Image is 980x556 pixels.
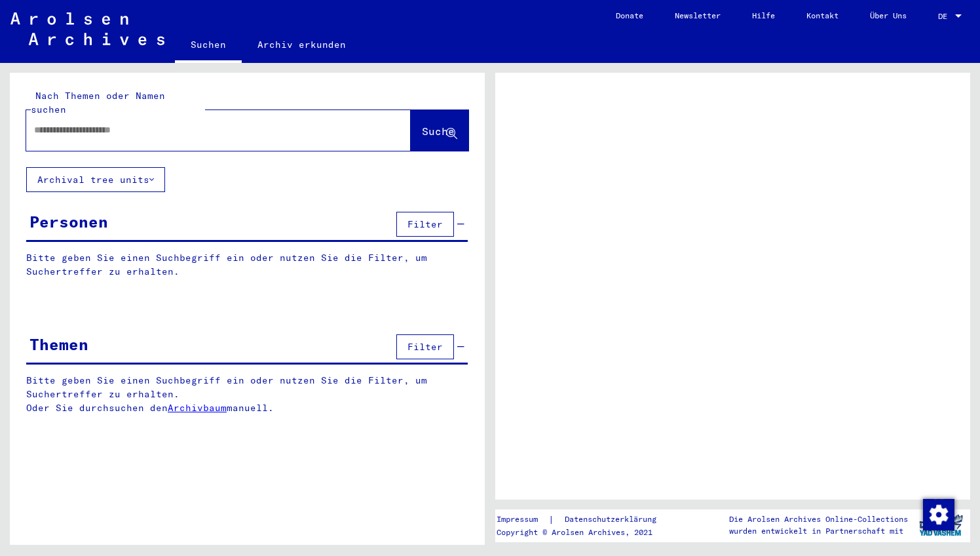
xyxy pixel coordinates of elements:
p: Bitte geben Sie einen Suchbegriff ein oder nutzen Sie die Filter, um Suchertreffer zu erhalten. [26,251,468,279]
span: Filter [407,218,443,230]
div: Personen [29,210,108,233]
img: Arolsen_neg.svg [10,12,164,45]
p: Bitte geben Sie einen Suchbegriff ein oder nutzen Sie die Filter, um Suchertreffer zu erhalten. O... [26,374,468,415]
span: DE [938,12,952,21]
p: Copyright © Arolsen Archives, 2021 [497,526,672,538]
button: Suche [411,110,468,151]
button: Filter [396,212,454,237]
button: Filter [396,334,454,359]
a: Datenschutzerklärung [554,513,672,526]
a: Impressum [497,513,548,526]
img: yv_logo.png [916,509,966,542]
p: wurden entwickelt in Partnerschaft mit [729,525,908,537]
img: Zustimmung ändern [923,499,954,530]
span: Filter [407,341,443,353]
mat-label: Nach Themen oder Namen suchen [31,90,165,115]
button: Archival tree units [26,167,165,192]
div: Zustimmung ändern [922,498,954,530]
div: Themen [29,332,88,356]
a: Suchen [175,29,242,63]
a: Archiv erkunden [242,29,362,60]
span: Suche [422,125,455,138]
div: | [497,513,672,526]
p: Die Arolsen Archives Online-Collections [729,513,908,525]
a: Archivbaum [168,402,227,414]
